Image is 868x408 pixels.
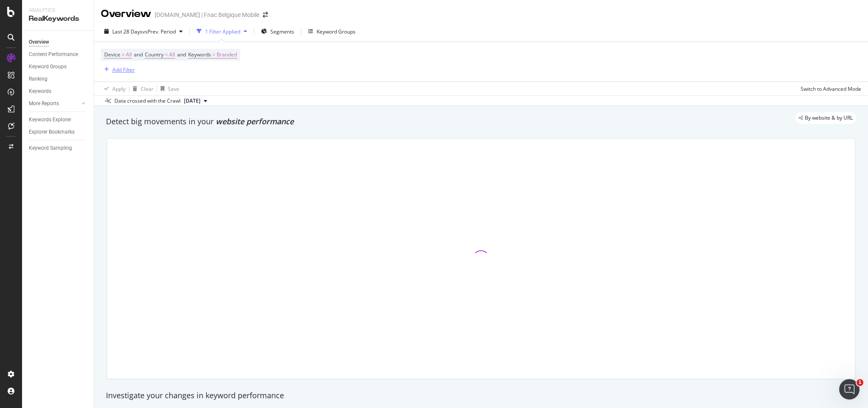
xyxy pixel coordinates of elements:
div: Switch to Advanced Mode [801,85,861,92]
button: Clear [129,82,153,95]
button: Apply [101,82,125,95]
div: Apply [112,85,125,92]
a: Overview [29,38,88,47]
div: Ranking [29,75,47,84]
span: and [134,51,143,58]
div: 1 Filter Applied [205,28,240,35]
a: Content Performance [29,50,88,59]
div: Overview [29,38,49,47]
span: Branded [217,49,237,61]
div: Add Filter [112,66,135,73]
div: More Reports [29,99,59,108]
span: 1 [857,379,863,386]
div: Analytics [29,7,87,14]
span: = [212,51,215,58]
div: Explorer Bookmarks [29,128,75,137]
span: Country [145,51,164,58]
div: Keywords [29,87,51,96]
button: [DATE] [181,96,211,106]
div: Keyword Groups [29,62,67,71]
button: Last 28 DaysvsPrev. Period [101,25,186,38]
span: = [165,51,168,58]
div: RealKeywords [29,14,87,24]
a: More Reports [29,99,79,108]
span: vs Prev. Period [142,28,176,35]
span: 2025 Aug. 1st [184,97,200,105]
span: Last 28 Days [112,28,142,35]
div: [DOMAIN_NAME] | Fnac Belgique Mobile [155,11,259,19]
div: Content Performance [29,50,78,59]
span: Keywords [188,51,211,58]
a: Keywords Explorer [29,115,88,124]
div: Clear [141,85,153,92]
button: Save [157,82,179,95]
span: All [126,49,132,61]
div: legacy label [795,112,856,124]
a: Keyword Groups [29,62,88,71]
button: Segments [258,25,298,38]
button: Keyword Groups [305,25,359,38]
button: Add Filter [101,64,135,75]
div: Investigate your changes in keyword performance [106,390,856,401]
div: Data crossed with the Crawl [114,97,181,105]
div: Keyword Groups [317,28,356,35]
div: arrow-right-arrow-left [263,12,268,18]
a: Explorer Bookmarks [29,128,88,137]
span: Device [104,51,120,58]
div: Keyword Sampling [29,144,72,153]
button: Switch to Advanced Mode [797,82,861,95]
div: Save [168,85,179,92]
button: 1 Filter Applied [193,25,250,38]
span: By website & by URL [805,115,853,120]
span: and [177,51,186,58]
div: Keywords Explorer [29,115,71,124]
iframe: Intercom live chat [839,379,860,400]
span: All [169,49,175,61]
div: Overview [101,7,151,21]
a: Keywords [29,87,88,96]
a: Ranking [29,75,88,84]
span: Segments [270,28,294,35]
span: = [122,51,125,58]
a: Keyword Sampling [29,144,88,153]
